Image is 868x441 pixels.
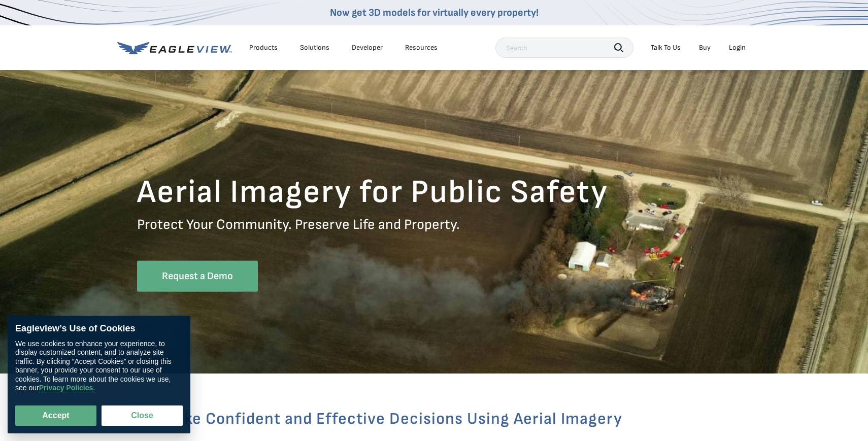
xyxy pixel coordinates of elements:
a: Privacy Policies [39,384,93,393]
div: Solutions [300,43,329,52]
div: Eagleview’s Use of Cookies [15,323,183,334]
div: Login [729,43,746,52]
a: Buy [699,43,711,52]
button: Close [102,405,183,426]
div: Talk To Us [651,43,681,52]
a: Now get 3D models for virtually every property! [330,7,539,19]
a: Request a Demo [137,261,258,292]
div: We use cookies to enhance your experience, to display customized content, and to analyze site tra... [15,340,183,393]
a: Developer [352,43,383,52]
input: Search [495,38,633,58]
div: Resources [405,43,438,52]
p: Protect Your Community. Preserve Life and Property. [137,217,731,248]
div: Products [249,43,278,52]
h2: Aerial Imagery for Public Safety [137,180,731,205]
button: Accept [15,405,96,426]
